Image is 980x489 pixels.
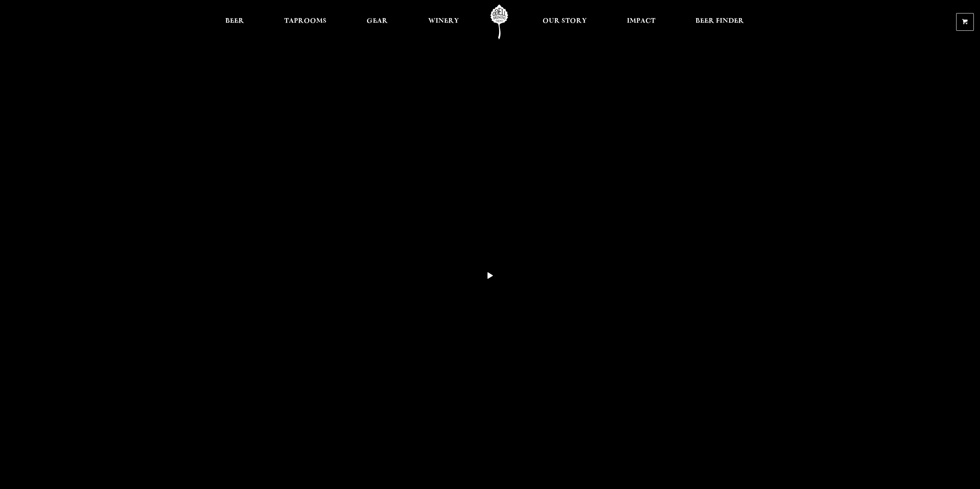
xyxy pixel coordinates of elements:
[220,5,249,39] a: Beer
[423,5,464,39] a: Winery
[695,18,744,24] span: Beer Finder
[627,18,655,24] span: Impact
[367,18,388,24] span: Gear
[690,5,749,39] a: Beer Finder
[538,5,592,39] a: Our Story
[622,5,660,39] a: Impact
[284,18,327,24] span: Taprooms
[362,5,393,39] a: Gear
[543,18,587,24] span: Our Story
[225,18,244,24] span: Beer
[485,5,514,39] a: Odell Home
[279,5,332,39] a: Taprooms
[428,18,459,24] span: Winery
